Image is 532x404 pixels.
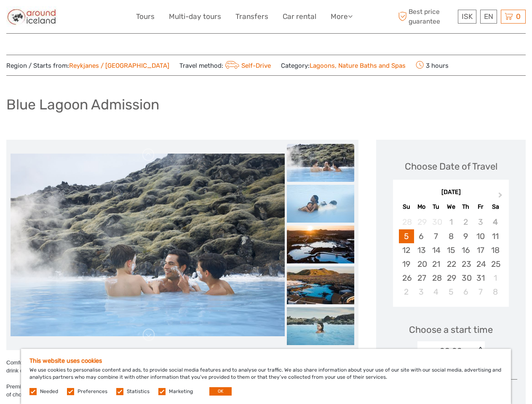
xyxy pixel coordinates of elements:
[480,10,497,24] div: EN
[414,285,429,299] div: Choose Monday, November 3rd, 2025
[6,61,169,70] span: Region / Starts from:
[414,201,429,213] div: Mo
[444,229,458,243] div: Choose Wednesday, October 8th, 2025
[11,154,285,336] img: 811391cfcce346129166c4f5c33747f0_main_slider.jpg
[69,62,169,69] a: Reykjanes / [GEOGRAPHIC_DATA]
[416,59,449,71] span: 3 hours
[414,257,429,271] div: Choose Monday, October 20th, 2025
[21,349,511,404] div: We use cookies to personalise content and ads, to provide social media features and to analyse ou...
[281,61,406,70] span: Category:
[399,229,414,243] div: Choose Sunday, October 5th, 2025
[473,229,488,243] div: Choose Friday, October 10th, 2025
[399,243,414,257] div: Choose Sunday, October 12th, 2025
[444,257,458,271] div: Choose Wednesday, October 22nd, 2025
[6,383,358,399] div: Premium Admission - Includes -
[399,201,414,213] div: Su
[473,285,488,299] div: Choose Friday, November 7th, 2025
[473,243,488,257] div: Choose Friday, October 17th, 2025
[488,201,503,213] div: Sa
[473,201,488,213] div: Fr
[399,285,414,299] div: Choose Sunday, November 2nd, 2025
[458,243,473,257] div: Choose Thursday, October 16th, 2025
[429,271,444,285] div: Choose Tuesday, October 28th, 2025
[462,12,473,21] span: ISK
[40,388,58,395] label: Needed
[12,15,95,21] p: We're away right now. Please check back later!
[488,229,503,243] div: Choose Saturday, October 11th, 2025
[440,346,462,356] div: 08:00
[458,215,473,229] div: Not available Thursday, October 2nd, 2025
[399,215,414,229] div: Not available Sunday, September 28th, 2025
[223,62,271,69] a: Self-Drive
[179,59,271,71] span: Travel method:
[396,7,456,26] span: Best price guarantee
[396,215,506,299] div: month 2025-10
[235,11,268,23] a: Transfers
[476,347,484,356] div: < >
[444,243,458,257] div: Choose Wednesday, October 15th, 2025
[405,160,497,173] div: Choose Date of Travel
[399,257,414,271] div: Choose Sunday, October 19th, 2025
[414,243,429,257] div: Choose Monday, October 13th, 2025
[473,271,488,285] div: Choose Friday, October 31st, 2025
[444,215,458,229] div: Not available Wednesday, October 1st, 2025
[488,285,503,299] div: Choose Saturday, November 8th, 2025
[78,388,107,395] label: Preferences
[458,285,473,299] div: Choose Thursday, November 6th, 2025
[287,307,354,345] img: 3e0543b7ae9e4dbc80c3cebf98bdb071_slider_thumbnail.jpg
[458,201,473,213] div: Th
[458,257,473,271] div: Choose Thursday, October 23rd, 2025
[97,13,107,23] button: Open LiveChat chat widget
[169,388,193,395] label: Marketing
[458,229,473,243] div: Choose Thursday, October 9th, 2025
[287,185,354,223] img: 074d1b25433144c697119fb130ce2944_slider_thumbnail.jpg
[429,243,444,257] div: Choose Tuesday, October 14th, 2025
[6,96,159,113] h1: Blue Lagoon Admission
[429,257,444,271] div: Choose Tuesday, October 21st, 2025
[414,271,429,285] div: Choose Monday, October 27th, 2025
[127,388,150,395] label: Statistics
[488,257,503,271] div: Choose Saturday, October 25th, 2025
[169,11,221,23] a: Multi-day tours
[409,323,493,336] span: Choose a start time
[331,11,353,23] a: More
[473,215,488,229] div: Not available Friday, October 3rd, 2025
[393,188,509,197] div: [DATE]
[495,190,508,204] button: Next Month
[458,271,473,285] div: Choose Thursday, October 30th, 2025
[429,201,444,213] div: Tu
[287,144,354,182] img: 811391cfcce346129166c4f5c33747f0_slider_thumbnail.jpg
[473,257,488,271] div: Choose Friday, October 24th, 2025
[488,243,503,257] div: Choose Saturday, October 18th, 2025
[6,6,57,27] img: Around Iceland
[209,387,232,396] button: OK
[399,271,414,285] div: Choose Sunday, October 26th, 2025
[429,229,444,243] div: Choose Tuesday, October 7th, 2025
[429,215,444,229] div: Not available Tuesday, September 30th, 2025
[429,285,444,299] div: Choose Tuesday, November 4th, 2025
[444,271,458,285] div: Choose Wednesday, October 29th, 2025
[488,271,503,285] div: Choose Saturday, November 1st, 2025
[136,11,155,23] a: Tours
[29,357,503,364] h5: This website uses cookies
[444,285,458,299] div: Choose Wednesday, November 5th, 2025
[414,229,429,243] div: Choose Monday, October 6th, 2025
[515,12,522,21] span: 0
[488,215,503,229] div: Not available Saturday, October 4th, 2025
[444,201,458,213] div: We
[6,359,358,375] div: Comfort Admission - Includes - Access to the [GEOGRAPHIC_DATA], Silica Mud Mask at the [GEOGRAPHI...
[287,226,354,263] img: d9bf8667d031459cbd5a0f097f6a92b7_slider_thumbnail.jpg
[310,62,406,69] a: Lagoons, Nature Baths and Spas
[283,11,316,23] a: Car rental
[414,215,429,229] div: Not available Monday, September 29th, 2025
[287,266,354,304] img: f216d22835d84a2e8f6058e6c88ba296_slider_thumbnail.jpg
